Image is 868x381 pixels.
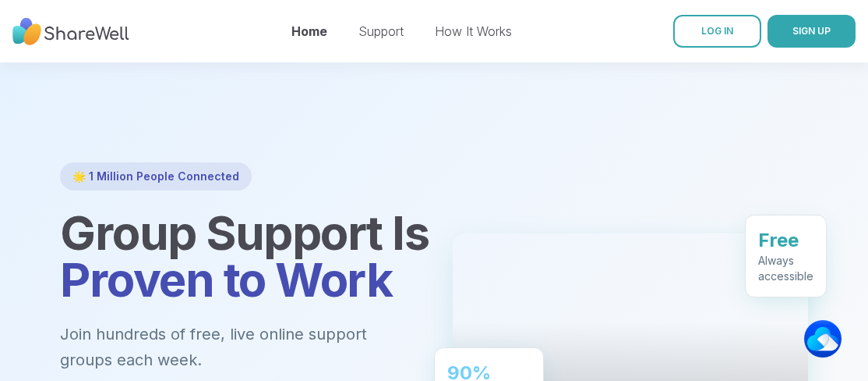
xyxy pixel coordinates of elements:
a: LOG IN [673,15,761,48]
span: Proven to Work [60,251,392,308]
h1: Group Support Is [60,209,415,303]
button: SIGN UP [767,15,856,48]
div: Always accessible [758,252,813,283]
a: Support [358,23,404,39]
a: Home [291,23,327,39]
span: LOG IN [701,25,733,37]
div: Free [758,227,813,252]
p: Join hundreds of free, live online support groups each week. [60,322,415,372]
a: How It Works [435,23,512,39]
div: 🌟 1 Million People Connected [60,162,252,190]
span: SIGN UP [792,25,831,37]
img: ShareWell Nav Logo [12,10,129,53]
